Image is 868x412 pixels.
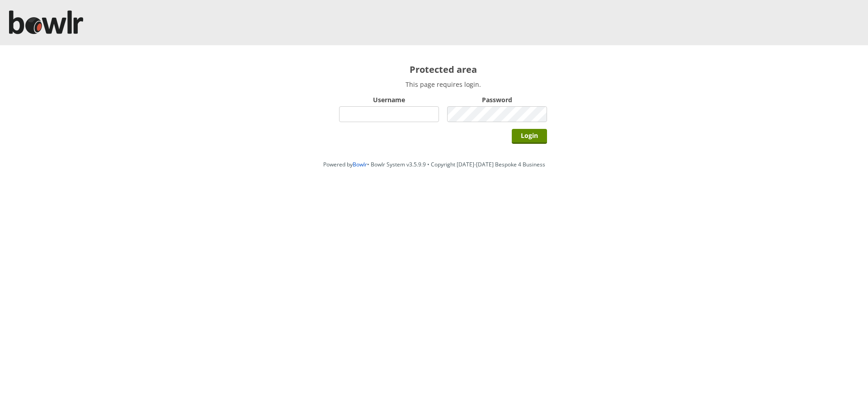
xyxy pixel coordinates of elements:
label: Username [339,95,439,104]
a: Bowlr [353,161,367,168]
input: Login [512,129,547,144]
span: Powered by • Bowlr System v3.5.9.9 • Copyright [DATE]-[DATE] Bespoke 4 Business [323,161,545,168]
h2: Protected area [339,63,547,76]
p: This page requires login. [339,80,547,89]
label: Password [447,95,547,104]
